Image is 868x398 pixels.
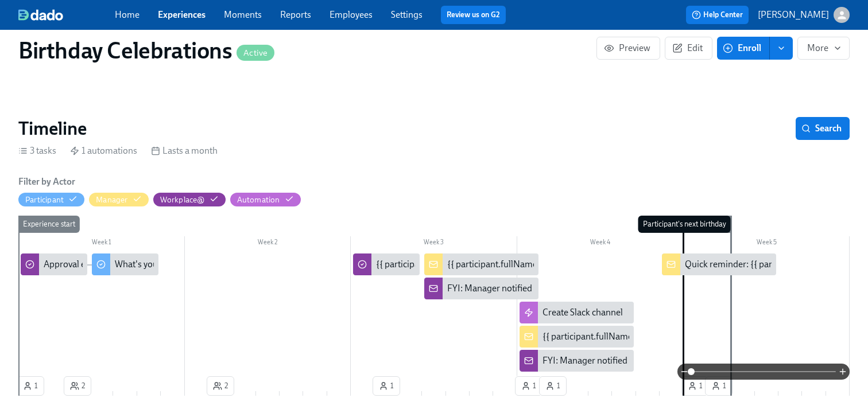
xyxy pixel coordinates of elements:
h1: Birthday Celebrations [18,37,274,64]
button: 1 [539,376,567,396]
span: 2 [70,380,85,392]
span: 1 [711,380,726,392]
a: dado [18,9,115,21]
span: 1 [545,380,560,392]
span: Active [237,49,274,57]
a: Experiences [158,9,206,20]
button: 1 [515,376,542,396]
button: Automation [230,193,301,206]
div: Week 3 [351,236,517,251]
span: Preview [606,42,650,54]
button: 1 [705,376,733,396]
div: Approval enrollments for {{ [DOMAIN_NAME] | MMM Do }} birthdays [21,253,87,275]
button: Review us on G2 [441,6,506,24]
a: Moments [224,9,262,20]
button: [PERSON_NAME] [758,7,850,23]
a: Review us on G2 [447,9,500,21]
a: Employees [330,9,373,20]
div: Week 2 [185,236,351,251]
div: What's your birthday celebration preference? [92,253,158,275]
span: More [807,42,840,54]
div: Week 4 [517,236,684,251]
div: {{ participant.fullName }}'s upcoming birthday 🥳 [520,326,634,348]
div: 1 automations [70,145,137,157]
div: {{ participant.fullName }} hasn't expressed a birthday celebration preference yet [376,258,686,271]
div: Hide Manager [96,194,127,205]
div: {{ participant.fullName }}'s upcoming birthday 🥳 [542,330,737,343]
span: Help Center [692,9,743,21]
div: FYI: Manager notified of {{ participant.fullName }}'s upcoming birthday [520,350,634,372]
div: Hide Workplace@ [160,194,205,205]
button: Help Center [686,6,749,24]
div: {{ participant.fullName }}'s upcoming birthday 🥳 [424,253,538,275]
button: Participant [18,193,84,206]
div: Create Slack channel [520,302,634,323]
h6: Filter by Actor [18,175,75,188]
div: Hide Participant [25,194,64,205]
div: Participant's next birthday [638,216,731,233]
div: {{ participant.fullName }} hasn't expressed a birthday celebration preference yet [353,253,420,275]
h2: Timeline [18,117,87,140]
div: Lasts a month [151,145,218,157]
a: Home [115,9,139,20]
div: Experience start [18,216,80,233]
span: Search [804,123,842,134]
div: FYI: Manager notified of {{ participant.fullName }}'s upcoming birthday [424,278,538,299]
button: 2 [207,376,234,396]
p: [PERSON_NAME] [758,9,829,21]
button: Manager [89,193,148,206]
div: Experience end [672,216,731,233]
img: dado [18,9,63,21]
div: {{ participant.fullName }}'s upcoming birthday 🥳 [447,258,642,271]
span: 1 [379,380,394,392]
a: Reports [280,9,311,20]
button: Search [796,117,850,140]
div: Create Slack channel [542,306,623,319]
button: Workplace@ [153,193,226,206]
span: Edit [675,42,703,54]
div: FYI: Manager notified of {{ participant.fullName }}'s upcoming birthday [447,282,725,295]
button: 1 [373,376,400,396]
span: 2 [213,380,228,392]
button: 1 [681,376,709,396]
button: Edit [665,37,712,60]
button: Preview [596,37,660,60]
button: enroll [770,37,793,60]
div: 3 tasks [18,145,56,157]
div: FYI: Manager notified of {{ participant.fullName }}'s upcoming birthday [542,354,820,367]
button: Enroll [717,37,770,60]
button: 2 [64,376,91,396]
div: Hide Automation [237,194,280,205]
div: Week 5 [683,236,850,251]
div: Quick reminder: {{ participant.firstName }}'s birthday is [DATE] [662,253,776,275]
button: More [797,37,850,60]
div: Week 1 [18,236,185,251]
a: Settings [391,9,423,20]
span: 1 [521,380,536,392]
div: Approval enrollments for {{ [DOMAIN_NAME] | MMM Do }} birthdays [44,258,315,271]
span: Enroll [725,42,761,54]
div: What's your birthday celebration preference? [115,258,290,271]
